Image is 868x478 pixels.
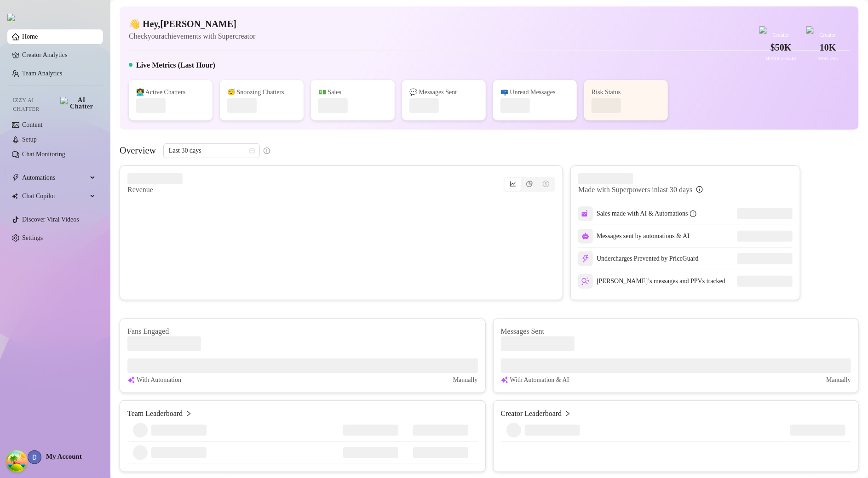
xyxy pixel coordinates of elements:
img: logo.svg [7,14,15,21]
article: Creator Leaderboard [501,408,562,419]
span: right [564,408,571,419]
div: 😴 Snoozing Chatters [227,87,296,97]
h4: 👋 Hey, [PERSON_NAME] [129,17,255,30]
div: Total Fans [806,56,850,62]
span: calendar [249,148,255,154]
img: Chat Copilot [12,193,18,199]
article: Check your achievements with Supercreator [129,30,255,42]
div: Risk Status [592,87,661,97]
div: Monthly Sales [759,56,803,62]
h5: Live Metrics (Last Hour) [136,60,215,71]
article: Messages Sent [501,326,851,336]
a: Content [22,121,42,128]
span: dollar-circle [543,181,549,187]
article: Team Leaderboard [127,408,183,419]
span: line-chart [510,181,516,187]
span: right [185,408,192,419]
img: svg%3e [581,210,590,218]
span: info-circle [264,148,270,154]
img: svg%3e [581,277,590,285]
a: Settings [22,234,43,241]
article: With Automation & AI [510,375,569,385]
article: Revenue [127,184,183,195]
img: svg%3e [582,233,589,240]
span: pie-chart [526,181,533,187]
a: Team Analytics [22,70,62,77]
div: segmented control [504,177,555,192]
span: thunderbolt [12,174,19,182]
div: 💬 Messages Sent [409,87,478,97]
div: 📪 Unread Messages [500,87,569,97]
img: AI Chatter [60,97,96,110]
img: svg%3e [127,375,135,385]
span: Izzy AI Chatter [13,96,57,114]
img: svg%3e [581,255,590,263]
a: Home [22,33,38,40]
div: Creator [759,31,803,40]
article: Overview [120,143,156,157]
span: My Account [46,453,82,460]
div: $50K [759,40,803,55]
article: Fans Engaged [127,326,478,336]
div: Undercharges Prevented by PriceGuard [578,251,699,266]
div: Messages sent by automations & AI [578,229,690,244]
a: Setup [22,136,37,143]
img: purple-badge.svg [759,26,767,34]
span: info-circle [690,211,696,217]
a: Discover Viral Videos [22,216,79,223]
div: Creator [806,31,850,40]
article: With Automation [137,375,181,385]
div: 👩‍💻 Active Chatters [136,87,205,97]
img: blue-badge.svg [806,26,814,34]
img: svg%3e [501,375,508,385]
span: Automations [22,171,87,185]
img: ACg8ocKqW3gvsI9KudsdtUvlvYvBluWSpML6hUxpI74qkfnGsmxmEQ=s96-c [28,451,41,464]
a: Creator Analytics [22,48,96,63]
article: Manually [453,375,478,385]
button: Open Tanstack query devtools [7,452,26,471]
article: Made with Superpowers in last 30 days [578,184,692,195]
a: Chat Monitoring [22,151,65,158]
div: 10K [806,40,850,55]
div: [PERSON_NAME]’s messages and PPVs tracked [578,274,725,289]
span: Last 30 days [169,144,254,158]
article: Manually [826,375,851,385]
span: info-circle [696,186,703,193]
div: 💵 Sales [318,87,387,97]
div: Sales made with AI & Automations [597,209,696,219]
span: Chat Copilot [22,189,87,204]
